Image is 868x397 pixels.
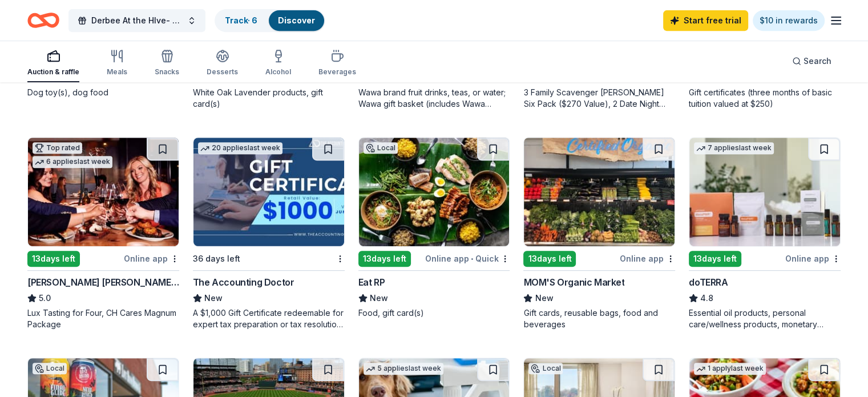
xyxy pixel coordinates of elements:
a: Image for MOM'S Organic Market13days leftOnline appMOM'S Organic MarketNewGift cards, reusable ba... [523,137,675,330]
div: White Oak Lavender products, gift card(s) [193,87,345,110]
span: Derbee At the HIve- Live Auction [91,14,183,27]
div: 36 days left [193,252,240,266]
div: Local [33,363,67,374]
div: Desserts [207,67,238,77]
div: 13 days left [689,251,741,267]
div: Local [528,363,563,374]
div: Dog toy(s), dog food [27,87,179,98]
div: Essential oil products, personal care/wellness products, monetary donations [689,307,841,330]
div: 1 apply last week [694,363,766,375]
div: Top rated [33,142,82,154]
button: Alcohol [265,45,291,82]
button: Beverages [318,45,356,82]
button: Auction & raffle [27,45,79,82]
span: New [370,291,388,305]
a: $10 in rewards [753,10,825,31]
a: Image for The Accounting Doctor20 applieslast week36 days leftThe Accounting DoctorNewA $1,000 Gi... [193,137,345,330]
div: 3 Family Scavenger [PERSON_NAME] Six Pack ($270 Value), 2 Date Night Scavenger [PERSON_NAME] Two ... [523,87,675,110]
span: New [204,291,223,305]
a: Image for doTERRA7 applieslast week13days leftOnline appdoTERRA4.8Essential oil products, persona... [689,137,841,330]
div: Gift certificates (three months of basic tuition valued at $250) [689,87,841,110]
a: Home [27,7,59,34]
img: Image for doTERRA [689,138,840,246]
a: Discover [278,15,315,25]
div: Auction & raffle [27,67,79,77]
button: Search [783,50,841,73]
a: Start free trial [663,10,748,31]
div: doTERRA [689,275,728,289]
img: Image for Cooper's Hawk Winery and Restaurants [28,138,179,246]
div: Local [364,142,398,154]
button: Meals [107,45,127,82]
div: Online app [785,251,841,266]
div: [PERSON_NAME] [PERSON_NAME] Winery and Restaurants [27,275,179,289]
a: Track· 6 [225,15,257,25]
div: Online app [620,251,675,266]
span: • [471,254,473,263]
div: 6 applies last week [33,156,112,168]
button: Track· 6Discover [215,9,325,32]
img: Image for The Accounting Doctor [193,138,344,246]
a: Image for Cooper's Hawk Winery and RestaurantsTop rated6 applieslast week13days leftOnline app[PE... [27,137,179,330]
div: The Accounting Doctor [193,275,294,289]
div: Food, gift card(s) [358,307,510,319]
div: MOM'S Organic Market [523,275,624,289]
div: Wawa brand fruit drinks, teas, or water; Wawa gift basket (includes Wawa products and coupons) [358,87,510,110]
div: Meals [107,67,127,77]
button: Derbee At the HIve- Live Auction [68,9,205,32]
span: Search [804,54,831,68]
span: 5.0 [39,291,51,305]
div: Lux Tasting for Four, CH Cares Magnum Package [27,307,179,330]
div: Alcohol [265,67,291,77]
span: 4.8 [700,291,713,305]
div: 5 applies last week [364,363,443,375]
div: 13 days left [523,251,576,267]
button: Snacks [155,45,179,82]
div: Online app [124,251,179,266]
div: 13 days left [27,251,80,267]
img: Image for Eat RP [359,138,510,246]
div: 13 days left [358,251,411,267]
span: New [535,291,553,305]
div: 20 applies last week [198,142,282,154]
a: Image for Eat RPLocal13days leftOnline app•QuickEat RPNewFood, gift card(s) [358,137,510,319]
img: Image for MOM'S Organic Market [524,138,675,246]
div: 7 applies last week [694,142,774,154]
div: Beverages [318,67,356,77]
div: A $1,000 Gift Certificate redeemable for expert tax preparation or tax resolution services—recipi... [193,307,345,330]
div: Online app Quick [425,251,510,266]
div: Gift cards, reusable bags, food and beverages [523,307,675,330]
div: Eat RP [358,275,385,289]
button: Desserts [207,45,238,82]
div: Snacks [155,67,179,77]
